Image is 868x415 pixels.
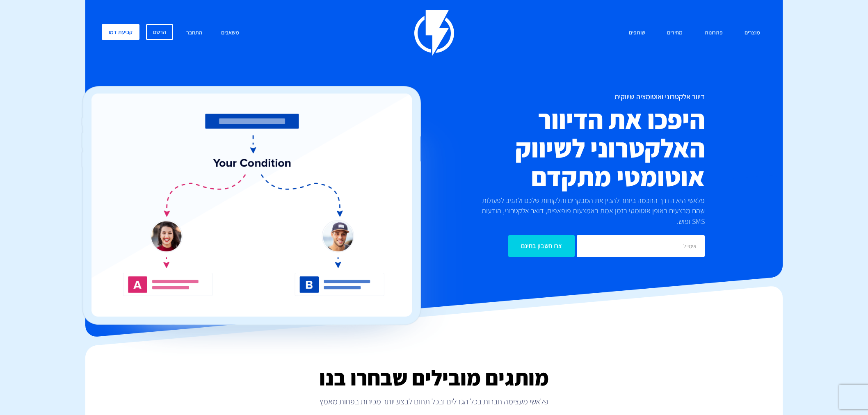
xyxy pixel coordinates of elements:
a: הרשם [146,24,173,40]
h2: היפכו את הדיוור האלקטרוני לשיווק אוטומטי מתקדם [385,105,705,191]
a: מוצרים [738,24,766,42]
p: פלאשי היא הדרך החכמה ביותר להבין את המבקרים והלקוחות שלכם ולהגיב לפעולות שהם מבצעים באופן אוטומטי... [468,195,705,227]
a: שותפים [623,24,651,42]
a: פתרונות [699,24,729,42]
h2: מותגים מובילים שבחרו בנו [85,366,783,390]
input: אימייל [577,235,705,257]
p: פלאשי מעצימה חברות בכל הגדלים ובכל תחום לבצע יותר מכירות בפחות מאמץ [85,396,783,407]
input: צרו חשבון בחינם [508,235,575,257]
a: מחירים [661,24,689,42]
a: התחבר [180,24,208,42]
a: קביעת דמו [102,24,139,40]
a: משאבים [215,24,245,42]
h1: דיוור אלקטרוני ואוטומציה שיווקית [385,93,705,101]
